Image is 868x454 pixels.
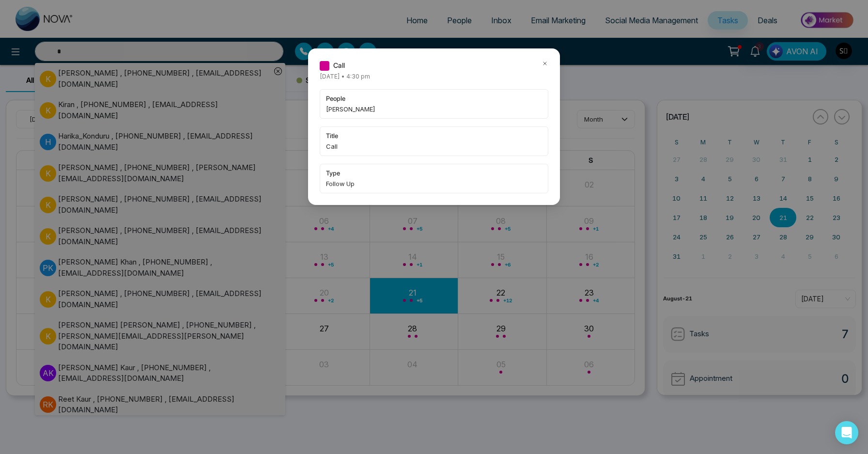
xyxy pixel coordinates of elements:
[326,131,542,141] span: title
[326,168,542,178] span: type
[326,104,542,114] span: [PERSON_NAME]
[333,60,345,71] span: Call
[326,141,542,151] span: Call
[326,94,542,103] span: people
[320,73,370,80] span: [DATE] • 4:30 pm
[326,179,542,188] span: Follow Up
[835,421,858,444] div: Open Intercom Messenger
